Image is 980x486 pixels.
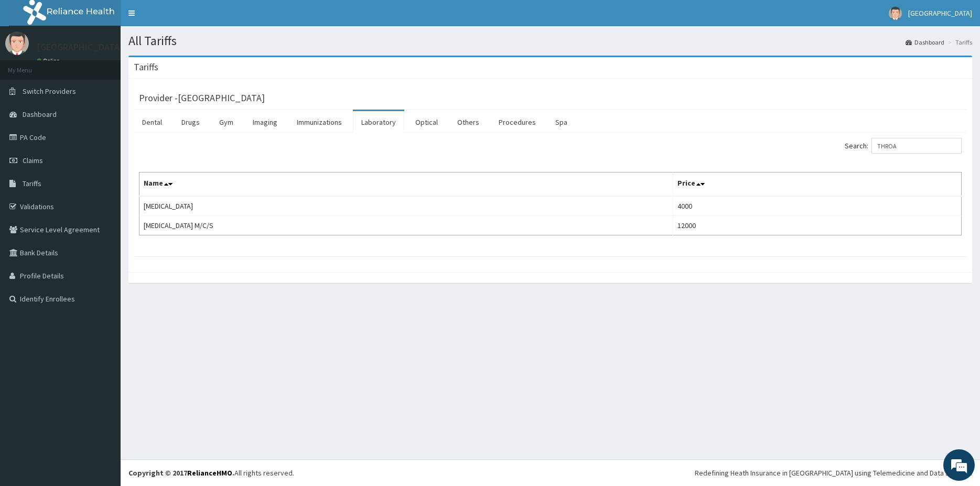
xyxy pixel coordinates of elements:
a: Laboratory [353,111,404,133]
p: [GEOGRAPHIC_DATA] [37,42,123,52]
a: RelianceHMO [187,468,232,478]
h1: All Tariffs [128,34,972,48]
a: Optical [407,111,446,133]
a: Dental [134,111,170,133]
td: [MEDICAL_DATA] [139,196,673,216]
label: Search: [845,138,962,154]
a: Immunizations [288,111,350,133]
th: Price [673,172,962,197]
img: User Image [5,31,29,55]
strong: Copyright © 2017 . [128,468,234,478]
a: Gym [211,111,242,133]
td: 4000 [673,196,962,216]
li: Tariffs [945,38,972,47]
h3: Tariffs [134,62,158,72]
td: 12000 [673,216,962,235]
a: Others [449,111,488,133]
footer: All rights reserved. [121,459,980,486]
td: [MEDICAL_DATA] M/C/S [139,216,673,235]
a: Spa [547,111,576,133]
a: Drugs [173,111,208,133]
img: User Image [889,7,902,20]
span: Tariffs [23,179,41,188]
span: Claims [23,156,43,165]
span: Switch Providers [23,87,76,96]
a: Imaging [244,111,286,133]
th: Name [139,172,673,197]
input: Search: [871,138,962,154]
a: Online [37,57,62,64]
span: Dashboard [23,110,57,119]
div: Redefining Heath Insurance in [GEOGRAPHIC_DATA] using Telemedicine and Data Science! [695,468,972,478]
h3: Provider - [GEOGRAPHIC_DATA] [139,93,265,103]
a: Procedures [490,111,544,133]
span: [GEOGRAPHIC_DATA] [908,8,972,18]
a: Dashboard [906,38,944,47]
